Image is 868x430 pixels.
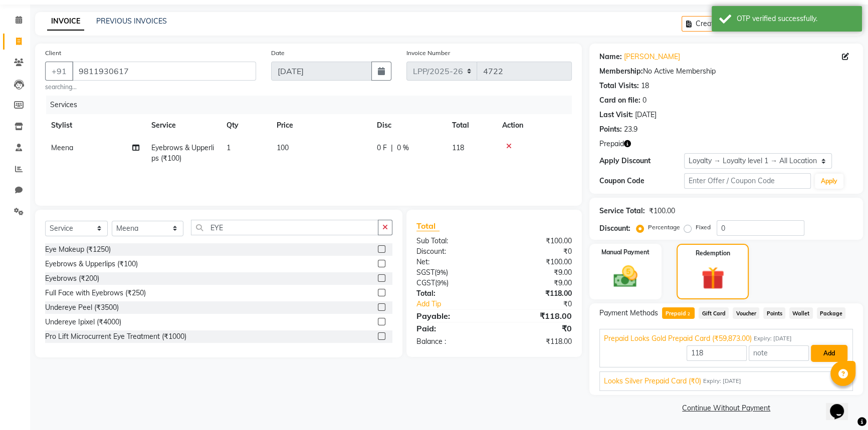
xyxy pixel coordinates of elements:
[145,114,221,137] th: Service
[45,331,186,342] div: Pro Lift Microcurrent Eye Treatment (₹1000)
[227,143,231,152] span: 1
[699,307,729,319] span: Gift Card
[601,248,649,257] label: Manual Payment
[45,83,256,92] small: searching...
[151,143,214,163] span: Eyebrows & Upperlips (₹100)
[494,257,579,267] div: ₹100.00
[599,156,684,166] div: Apply Discount
[377,143,387,153] span: 0 F
[51,143,73,152] span: Meena
[96,17,167,26] a: PREVIOUS INVOICES
[271,49,285,58] label: Date
[599,223,630,234] div: Discount:
[599,206,645,216] div: Service Total:
[635,110,657,120] div: [DATE]
[409,336,494,347] div: Balance :
[624,52,680,62] a: [PERSON_NAME]
[45,288,146,298] div: Full Face with Eyebrows (₹250)
[409,322,494,334] div: Paid:
[409,299,509,309] a: Add Tip
[789,307,813,319] span: Wallet
[599,308,658,318] span: Payment Methods
[694,264,732,292] img: _gift.svg
[624,124,637,135] div: 23.9
[817,307,846,319] span: Package
[737,14,854,24] div: OTP verified successfully.
[703,377,741,385] span: Expiry: [DATE]
[494,246,579,257] div: ₹0
[494,310,579,322] div: ₹118.00
[604,333,752,344] span: Prepaid Looks Gold Prepaid Card (₹59,873.00)
[686,311,692,317] span: 2
[826,390,858,420] iframe: chat widget
[72,62,256,81] input: Search by Name/Mobile/Email/Code
[599,81,639,91] div: Total Visits:
[649,206,675,216] div: ₹100.00
[599,139,624,149] span: Prepaid
[591,403,861,413] a: Continue Without Payment
[406,49,450,58] label: Invoice Number
[45,114,145,137] th: Stylist
[409,288,494,299] div: Total:
[416,278,435,287] span: CGST
[599,124,622,135] div: Points:
[45,273,99,284] div: Eyebrows (₹200)
[604,376,701,386] span: Looks Silver Prepaid Card (₹0)
[763,307,785,319] span: Points
[599,66,853,77] div: No Active Membership
[47,13,84,31] a: INVOICE
[599,110,633,120] div: Last Visit:
[696,249,730,258] label: Redemption
[494,278,579,288] div: ₹9.00
[271,114,371,137] th: Price
[221,114,271,137] th: Qty
[45,62,73,81] button: +91
[811,345,847,362] button: Add
[45,259,138,269] div: Eyebrows & Upperlips (₹100)
[494,236,579,246] div: ₹100.00
[494,267,579,278] div: ₹9.00
[496,114,572,137] th: Action
[452,143,464,152] span: 118
[599,66,643,77] div: Membership:
[409,257,494,267] div: Net:
[409,278,494,288] div: ( )
[45,244,111,255] div: Eye Makeup (₹1250)
[446,114,496,137] th: Total
[682,16,739,32] button: Create New
[696,223,711,232] label: Fixed
[494,288,579,299] div: ₹118.00
[815,174,843,189] button: Apply
[45,302,119,313] div: Undereye Peel (₹3500)
[687,345,747,361] input: Amount
[45,49,61,58] label: Client
[606,263,645,290] img: _cash.svg
[749,345,809,361] input: note
[599,52,622,62] div: Name:
[754,334,792,343] span: Expiry: [DATE]
[371,114,446,137] th: Disc
[409,310,494,322] div: Payable:
[648,223,680,232] label: Percentage
[437,268,446,276] span: 9%
[662,307,695,319] span: Prepaid
[46,96,579,114] div: Services
[494,336,579,347] div: ₹118.00
[508,299,579,309] div: ₹0
[684,173,811,189] input: Enter Offer / Coupon Code
[45,317,121,327] div: Undereye Ipixel (₹4000)
[409,246,494,257] div: Discount:
[409,267,494,278] div: ( )
[641,81,649,91] div: 18
[191,220,378,235] input: Search or Scan
[277,143,289,152] span: 100
[494,322,579,334] div: ₹0
[416,221,440,231] span: Total
[733,307,759,319] span: Voucher
[397,143,409,153] span: 0 %
[416,268,435,277] span: SGST
[409,236,494,246] div: Sub Total:
[599,176,684,186] div: Coupon Code
[642,95,646,106] div: 0
[599,95,640,106] div: Card on file:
